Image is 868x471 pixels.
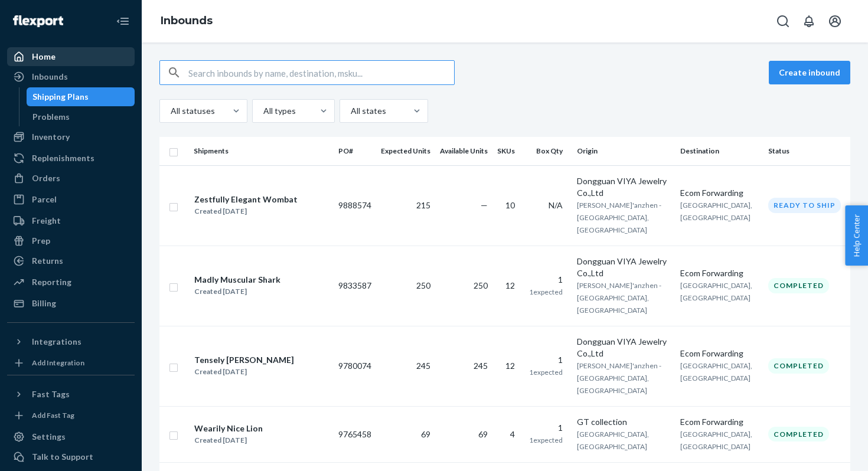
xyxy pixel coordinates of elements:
[797,9,821,33] button: Open notifications
[27,107,135,126] a: Problems
[680,281,752,302] span: [GEOGRAPHIC_DATA], [GEOGRAPHIC_DATA]
[505,280,515,290] span: 12
[435,137,492,165] th: Available Units
[529,422,563,434] div: 1
[416,280,430,290] span: 250
[474,361,488,371] span: 245
[481,200,488,210] span: —
[7,356,135,370] a: Add Integration
[32,410,74,420] div: Add Fast Tag
[7,127,135,146] a: Inventory
[771,9,795,33] button: Open Search Box
[680,201,752,222] span: [GEOGRAPHIC_DATA], [GEOGRAPHIC_DATA]
[334,246,376,326] td: 9833587
[13,15,63,27] img: Flexport logo
[577,336,671,359] div: Dongguan VIYA Jewelry Co.,Ltd
[32,358,84,368] div: Add Integration
[194,366,294,378] div: Created [DATE]
[32,71,68,83] div: Inbounds
[421,429,430,439] span: 69
[823,9,847,33] button: Open account menu
[680,430,752,451] span: [GEOGRAPHIC_DATA], [GEOGRAPHIC_DATA]
[32,131,70,143] div: Inventory
[32,431,66,443] div: Settings
[680,416,759,428] div: Ecom Forwarding
[7,231,135,250] a: Prep
[7,385,135,404] button: Fast Tags
[680,348,759,359] div: Ecom Forwarding
[7,190,135,209] a: Parcel
[474,280,488,290] span: 250
[577,361,661,395] span: [PERSON_NAME]'anzhen - [GEOGRAPHIC_DATA], [GEOGRAPHIC_DATA]
[680,267,759,279] div: Ecom Forwarding
[7,408,135,423] a: Add Fast Tag
[32,91,89,103] div: Shipping Plans
[524,137,572,165] th: Box Qty
[32,194,57,205] div: Parcel
[577,256,671,279] div: Dongguan VIYA Jewelry Co.,Ltd
[194,286,280,297] div: Created [DATE]
[577,281,661,315] span: [PERSON_NAME]'anzhen - [GEOGRAPHIC_DATA], [GEOGRAPHIC_DATA]
[769,61,850,84] button: Create inbound
[505,361,515,371] span: 12
[32,336,81,348] div: Integrations
[32,215,61,227] div: Freight
[577,416,671,428] div: GT collection
[529,354,563,366] div: 1
[27,87,135,106] a: Shipping Plans
[111,9,135,33] button: Close Navigation
[529,368,563,377] span: 1 expected
[845,205,868,266] button: Help Center
[194,354,294,366] div: Tensely [PERSON_NAME]
[7,211,135,230] a: Freight
[7,149,135,168] a: Replenishments
[189,137,334,165] th: Shipments
[7,67,135,86] a: Inbounds
[334,326,376,406] td: 9780074
[32,297,56,309] div: Billing
[768,427,829,441] div: Completed
[416,361,430,371] span: 245
[763,137,850,165] th: Status
[768,278,829,293] div: Completed
[32,152,94,164] div: Replenishments
[334,137,376,165] th: PO#
[577,430,649,451] span: [GEOGRAPHIC_DATA], [GEOGRAPHIC_DATA]
[7,47,135,66] a: Home
[492,137,524,165] th: SKUs
[510,429,515,439] span: 4
[680,187,759,199] div: Ecom Forwarding
[194,434,263,446] div: Created [DATE]
[7,447,135,466] a: Talk to Support
[32,51,56,63] div: Home
[7,251,135,270] a: Returns
[32,172,60,184] div: Orders
[478,429,488,439] span: 69
[188,61,454,84] input: Search inbounds by name, destination, msku...
[194,194,298,205] div: Zestfully Elegant Wombat
[529,274,563,286] div: 1
[416,200,430,210] span: 215
[7,332,135,351] button: Integrations
[577,201,661,234] span: [PERSON_NAME]'anzhen - [GEOGRAPHIC_DATA], [GEOGRAPHIC_DATA]
[334,406,376,462] td: 9765458
[350,105,351,117] input: All states
[7,273,135,292] a: Reporting
[194,274,280,286] div: Madly Muscular Shark
[151,4,222,38] ol: breadcrumbs
[7,427,135,446] a: Settings
[32,111,70,123] div: Problems
[529,436,563,444] span: 1 expected
[676,137,763,165] th: Destination
[32,235,50,247] div: Prep
[169,105,171,117] input: All statuses
[768,358,829,373] div: Completed
[768,198,841,212] div: Ready to ship
[680,361,752,382] span: [GEOGRAPHIC_DATA], [GEOGRAPHIC_DATA]
[549,200,563,210] span: N/A
[32,255,63,267] div: Returns
[376,137,435,165] th: Expected Units
[32,451,93,463] div: Talk to Support
[7,169,135,188] a: Orders
[7,294,135,313] a: Billing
